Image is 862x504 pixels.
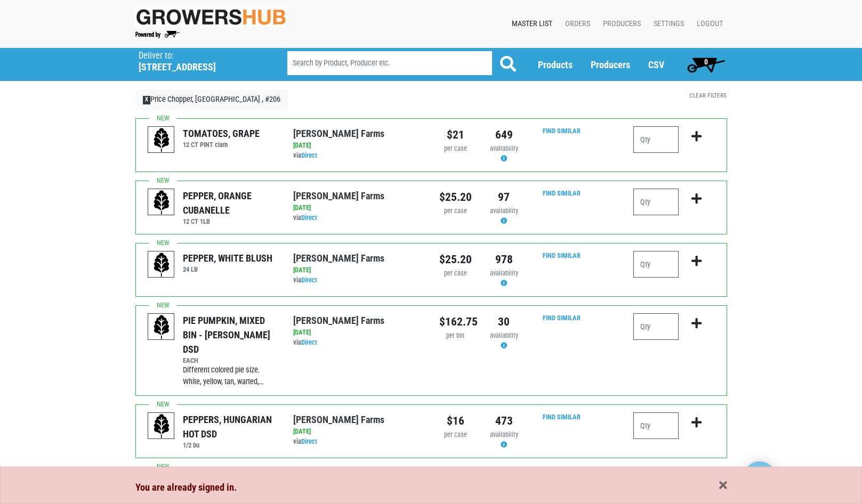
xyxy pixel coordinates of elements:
p: Deliver to: [139,51,260,61]
div: 473 [488,412,520,429]
span: availability [490,144,518,152]
a: CSV [648,59,664,70]
div: $16 [439,412,472,429]
a: Producers [591,59,630,70]
input: Qty [633,126,679,153]
span: availability [490,207,518,215]
div: $162.75 [439,313,472,330]
div: via [293,213,423,223]
div: [DATE] [293,203,423,213]
span: … [259,377,264,386]
span: Price Chopper, Rome , #206 (1790 Black River Blvd, Rome, NY 13440, USA) [139,48,268,73]
div: You are already signed in. [135,480,727,495]
a: Producers [594,14,645,34]
h6: 1/2 bu [183,441,277,449]
span: 0 [704,58,708,66]
div: 97 [488,189,520,206]
a: XPrice Chopper, [GEOGRAPHIC_DATA] , #206 [135,90,288,110]
a: Find Similar [543,127,581,135]
a: [PERSON_NAME] Farms [293,315,384,326]
img: placeholder-variety-43d6402dacf2d531de610a020419775a.svg [148,251,175,278]
span: X [143,96,151,104]
h6: 12 CT 1LB [183,217,277,225]
a: Find Similar [543,413,581,421]
div: PEPPER, WHITE BLUSH [183,251,272,265]
div: via [293,338,423,348]
img: original-fc7597fdc6adbb9d0e2ae620e786d1a2.jpg [135,7,287,27]
div: $25.20 [439,251,472,268]
img: placeholder-variety-43d6402dacf2d531de610a020419775a.svg [148,127,175,153]
div: Different colored pie size. White, yellow, tan, warted, [183,364,277,387]
div: per bin [439,331,472,341]
a: Settings [645,14,688,34]
h5: [STREET_ADDRESS] [139,61,260,73]
div: $25.20 [439,189,472,206]
div: per case [439,430,472,440]
div: PEPPER, ORANGE CUBANELLE [183,189,277,217]
input: Search by Product, Producer etc. [287,51,492,75]
a: Products [538,59,573,70]
span: availability [490,269,518,277]
div: [DATE] [293,328,423,338]
div: [DATE] [293,265,423,275]
a: [PERSON_NAME] Farms [293,128,384,139]
div: 30 [488,313,520,330]
img: placeholder-variety-43d6402dacf2d531de610a020419775a.svg [148,314,175,340]
div: per case [439,269,472,279]
div: per case [439,144,472,154]
input: Qty [633,189,679,215]
h6: 12 CT PINT clam [183,141,260,149]
img: placeholder-variety-43d6402dacf2d531de610a020419775a.svg [148,413,175,440]
a: Direct [301,437,317,445]
a: Orders [557,14,594,34]
a: Direct [301,151,317,159]
span: availability [490,430,518,438]
a: [PERSON_NAME] Farms [293,190,384,201]
a: Find Similar [543,314,581,322]
div: via [293,151,423,161]
h6: 24 LB [183,265,272,273]
a: Logout [688,14,727,34]
div: via [293,437,423,447]
div: PIE PUMPKIN, MIXED BIN - [PERSON_NAME] DSD [183,313,277,356]
img: Powered by Big Wheelbarrow [135,31,180,38]
input: Qty [633,412,679,439]
input: Qty [633,251,679,278]
a: Master List [503,14,557,34]
img: placeholder-variety-43d6402dacf2d531de610a020419775a.svg [148,189,175,216]
a: Find Similar [543,189,581,197]
div: TOMATOES, GRAPE [183,126,260,141]
a: Clear Filters [689,92,727,99]
a: [PERSON_NAME] Farms [293,414,384,425]
a: Direct [301,276,317,284]
div: PEPPERS, HUNGARIAN HOT DSD [183,412,277,441]
div: [DATE] [293,427,423,437]
div: 649 [488,126,520,143]
div: $21 [439,126,472,143]
a: [PERSON_NAME] Farms [293,253,384,264]
div: [DATE] [293,141,423,151]
a: Direct [301,338,317,346]
a: Direct [301,214,317,222]
div: via [293,275,423,286]
a: 0 [682,54,730,75]
a: Find Similar [543,251,581,259]
div: 978 [488,251,520,268]
div: per case [439,206,472,216]
span: availability [490,331,518,339]
h6: EACH [183,356,277,364]
input: Qty [633,313,679,340]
